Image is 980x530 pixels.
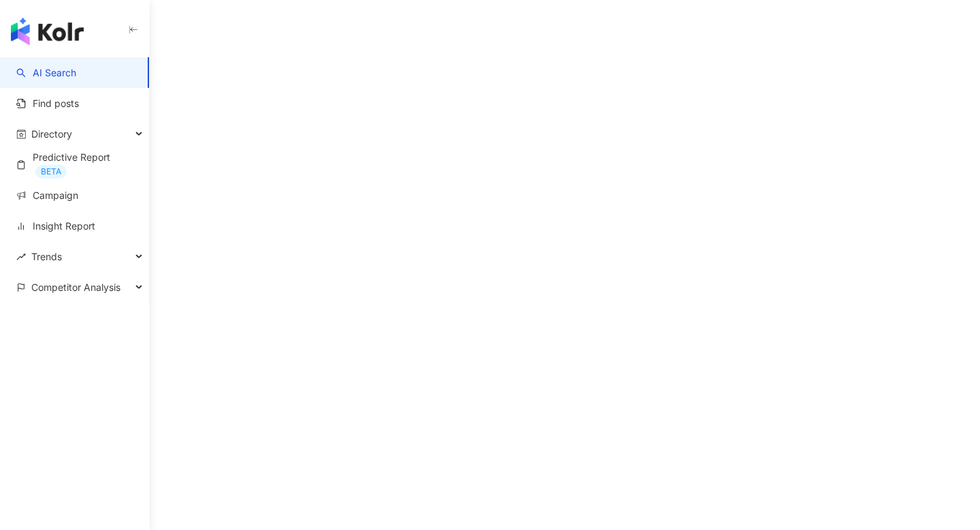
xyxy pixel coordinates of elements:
a: Find posts [16,97,79,110]
span: Trends [31,241,62,272]
a: Insight Report [16,219,95,233]
a: Predictive ReportBETA [16,151,138,178]
a: Campaign [16,189,78,202]
span: Competitor Analysis [31,272,120,302]
span: rise [16,252,26,262]
img: logo [11,18,84,45]
a: searchAI Search [16,66,76,80]
span: Directory [31,119,72,149]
